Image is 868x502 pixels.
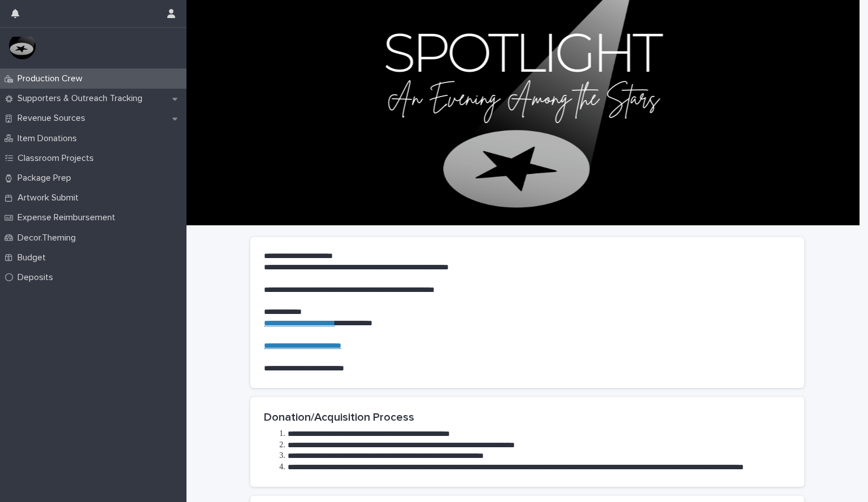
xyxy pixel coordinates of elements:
p: Classroom Projects [13,153,103,164]
p: Budget [13,252,55,263]
p: Supporters & Outreach Tracking [13,93,151,104]
p: Package Prep [13,173,80,184]
p: Production Crew [13,73,92,84]
img: G0wEskHaQMChBipT0KU2 [9,37,36,59]
p: Item Donations [13,133,86,144]
h2: Donation/Acquisition Process [264,411,791,424]
p: Deposits [13,272,62,283]
p: Decor.Theming [13,233,85,243]
p: Expense Reimbursement [13,212,124,223]
p: Revenue Sources [13,113,94,124]
p: Artwork Submit [13,193,88,203]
